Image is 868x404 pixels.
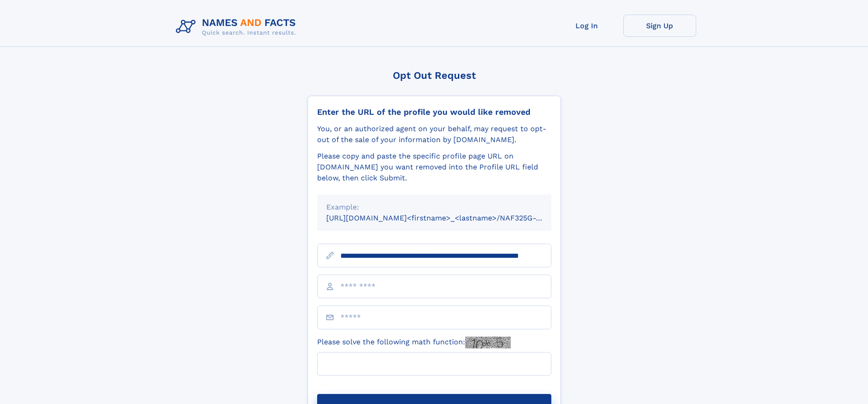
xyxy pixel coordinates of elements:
[326,202,542,213] div: Example:
[317,123,551,145] div: You, or an authorized agent on your behalf, may request to opt-out of the sale of your informatio...
[550,15,623,37] a: Log In
[317,337,511,348] label: Please solve the following math function:
[317,151,551,184] div: Please copy and paste the specific profile page URL on [DOMAIN_NAME] you want removed into the Pr...
[308,70,561,81] div: Opt Out Request
[172,15,303,39] img: Logo Names and Facts
[317,107,551,117] div: Enter the URL of the profile you would like removed
[326,214,569,222] small: [URL][DOMAIN_NAME]<firstname>_<lastname>/NAF325G-xxxxxxxx
[623,15,696,37] a: Sign Up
